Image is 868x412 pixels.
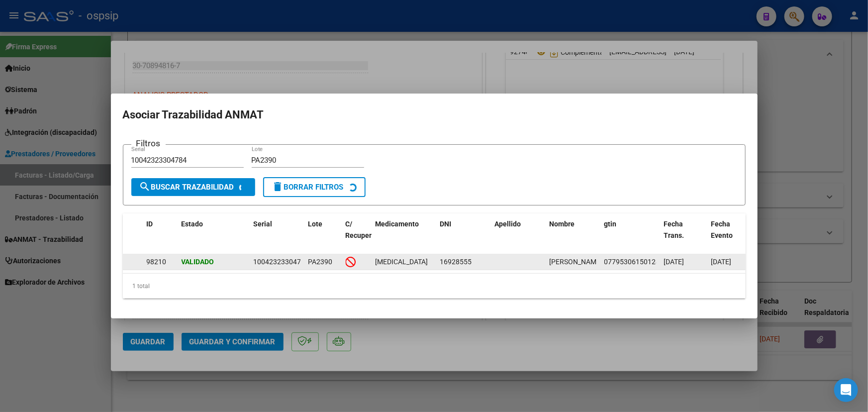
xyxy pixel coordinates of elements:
span: Estado [182,220,203,228]
strong: Validado [182,258,214,266]
span: Lote [308,220,323,228]
span: Serial [254,220,273,228]
span: 16928555 [440,258,472,266]
button: Buscar Trazabilidad [131,178,255,196]
div: 1 total [123,274,746,299]
span: Nombre [550,220,575,228]
datatable-header-cell: Medicamento [372,213,436,257]
span: Apellido [495,220,521,228]
span: ARAUJO HORTENCIO DONATO [550,258,603,266]
datatable-header-cell: Fecha Evento [707,213,755,257]
span: 98210 [147,258,167,266]
mat-icon: search [139,181,151,193]
span: gtin [604,220,617,228]
span: Fecha Trans. [664,220,684,239]
datatable-header-cell: Fecha Trans. [660,213,707,257]
h2: Asociar Trazabilidad ANMAT [123,105,746,124]
datatable-header-cell: gtin [600,213,660,257]
span: GALVUS [376,258,428,266]
h3: Filtros [131,137,166,150]
datatable-header-cell: Lote [304,213,342,257]
span: Medicamento [376,220,419,228]
datatable-header-cell: ID [143,213,178,257]
span: Buscar Trazabilidad [139,183,234,192]
span: 10042323304784 [254,258,309,266]
span: 07795306150124 [604,258,660,266]
span: [DATE] [711,258,732,266]
span: PA2390 [308,258,333,266]
datatable-header-cell: Estado [178,213,250,257]
span: DNI [440,220,452,228]
mat-icon: delete [272,181,284,193]
span: Fecha Evento [711,220,733,239]
datatable-header-cell: Apellido [491,213,546,257]
datatable-header-cell: C/ Recupero [342,213,372,257]
span: ID [147,220,153,228]
datatable-header-cell: Nombre [546,213,600,257]
span: [DATE] [664,258,684,266]
div: Open Intercom Messenger [834,378,858,402]
datatable-header-cell: DNI [436,213,491,257]
span: Borrar Filtros [272,183,344,192]
span: C/ Recupero [346,220,376,239]
button: Borrar Filtros [263,177,366,197]
datatable-header-cell: Serial [250,213,304,257]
